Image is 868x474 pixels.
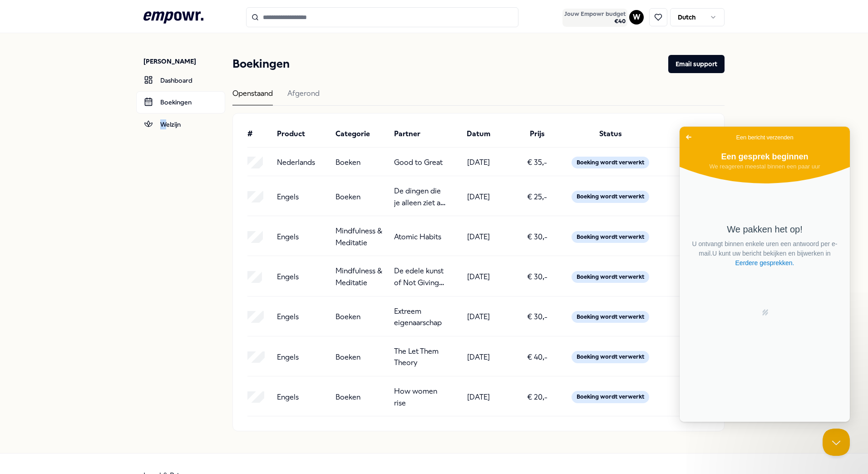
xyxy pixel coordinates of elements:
div: Categorie [335,128,387,140]
p: Atomic Habits [394,231,441,243]
div: Partner [394,128,445,140]
p: [PERSON_NAME] [143,57,225,66]
span: Jouw Empowr budget [564,10,626,18]
p: [DATE] [467,311,490,323]
div: Boeking wordt verwerkt [572,311,649,323]
button: Jouw Empowr budget€40 [562,9,627,27]
a: Dashboard [136,69,225,91]
p: [DATE] [467,157,490,168]
p: De edele kunst of Not Giving a F*ck [394,265,445,288]
p: € 30,- [527,271,547,283]
span: Een gesprek beginnen [41,25,128,35]
p: € 40,- [527,351,547,363]
div: Boeking wordt verwerkt [572,231,649,243]
p: [DATE] [467,231,490,243]
div: Status [570,128,651,140]
h1: Boekingen [232,55,290,73]
div: Boeking wordt verwerkt [572,157,649,168]
button: Email support [668,55,725,73]
a: Powered by Help Scout [82,182,89,189]
p: [DATE] [467,351,490,363]
span: € 40 [564,18,626,25]
p: € 25,- [527,191,547,203]
p: Engels [277,231,299,243]
p: € 30,- [527,311,547,323]
p: € 30,- [527,231,547,243]
div: Prijs [512,128,563,140]
p: Boeken [335,157,360,168]
div: Boeking wordt verwerkt [572,191,649,202]
p: Boeken [335,351,360,363]
a: Boekingen [136,91,225,113]
span: We reageren meestal binnen een paar uur [30,36,140,43]
p: € 35,- [527,157,547,168]
p: [DATE] [467,391,490,403]
span: Een bericht verzenden [57,6,114,15]
p: De dingen die je alleen ziet als je er de tijd voor neemt [394,185,445,208]
button: W [629,10,644,25]
span: U ontvangt binnen enkele uren een antwoord per e-mail. U kunt uw bericht bekijken en bijwerken in [13,114,158,140]
a: Eerdere gesprekken. [55,132,116,141]
input: Search for products, categories or subcategories [246,7,518,27]
p: Good to Great [394,157,443,168]
a: Jouw Empowr budget€40 [561,8,629,27]
div: We pakken het op! [12,97,158,108]
p: [DATE] [467,271,490,283]
p: Engels [277,191,299,203]
p: Boeken [335,311,360,323]
p: Engels [277,271,299,283]
iframe: Help Scout Beacon - Close [823,429,850,456]
div: Product [277,128,328,140]
p: The Let Them Theory [394,346,445,369]
span: Go back [4,5,15,16]
div: Boeking wordt verwerkt [572,391,649,403]
p: Nederlands [277,157,315,168]
p: [DATE] [467,191,490,203]
div: # [247,128,270,140]
p: Engels [277,391,299,403]
p: Extreem eigenaarschap [394,306,445,329]
div: Afgerond [287,88,320,105]
p: Engels [277,311,299,323]
div: Openstaand [232,88,273,105]
p: Boeken [335,191,360,203]
p: Boeken [335,391,360,403]
div: Boeking wordt verwerkt [572,271,649,283]
p: How women rise [394,385,445,409]
p: Mindfulness & Meditatie [335,225,387,248]
iframe: Help Scout Beacon - Live Chat, Contact Form, and Knowledge Base [680,127,850,422]
p: Mindfulness & Meditatie [335,265,387,288]
div: Boeking wordt verwerkt [572,351,649,363]
p: Engels [277,351,299,363]
a: Welzijn [136,114,225,135]
div: Datum [453,128,504,140]
p: € 20,- [527,391,547,403]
